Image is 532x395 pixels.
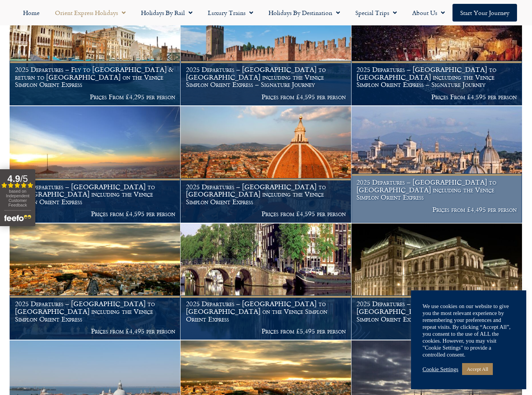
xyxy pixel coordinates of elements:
[404,4,452,22] a: About Us
[47,4,133,22] a: Orient Express Holidays
[423,303,515,358] div: We use cookies on our website to give you the most relevant experience by remembering your prefer...
[423,366,458,373] a: Cookie Settings
[356,327,517,335] p: Prices from £4,595 per person
[356,93,517,101] p: Prices From £4,595 per person
[261,4,348,22] a: Holidays by Destination
[133,4,200,22] a: Holidays by Rail
[186,210,346,218] p: Prices from £4,595 per person
[15,183,175,206] h1: 2025 Departures – [GEOGRAPHIC_DATA] to [GEOGRAPHIC_DATA] including the Venice Simplon Orient Express
[15,93,175,101] p: Prices From £4,295 per person
[462,363,493,375] a: Accept All
[452,4,517,22] a: Start your Journey
[186,93,346,101] p: Prices from £4,595 per person
[356,206,517,213] p: Prices from £4,495 per person
[186,327,346,335] p: Prices from £5,495 per person
[351,223,522,340] a: 2025 Departures – [GEOGRAPHIC_DATA] to [GEOGRAPHIC_DATA] including the Venice Simplon Orient Expr...
[10,223,181,340] a: 2025 Departures – [GEOGRAPHIC_DATA] to [GEOGRAPHIC_DATA] including the Venice Simplon Orient Expr...
[181,223,351,340] a: 2025 Departures – [GEOGRAPHIC_DATA] to [GEOGRAPHIC_DATA] on the Venice Simplon Orient Express Pri...
[15,327,175,335] p: Prices from £4,495 per person
[15,66,175,88] h1: 2025 Departures – Fly to [GEOGRAPHIC_DATA] & return to [GEOGRAPHIC_DATA] on the Venice Simplon Or...
[356,300,517,323] h1: 2025 Departures – [GEOGRAPHIC_DATA] to [GEOGRAPHIC_DATA] including the Venice Simplon Orient Express
[351,106,522,223] a: 2025 Departures – [GEOGRAPHIC_DATA] to [GEOGRAPHIC_DATA] including the Venice Simplon Orient Expr...
[15,4,47,22] a: Home
[186,183,346,206] h1: 2025 Departures – [GEOGRAPHIC_DATA] to [GEOGRAPHIC_DATA] including the Venice Simplon Orient Express
[356,66,517,88] h1: 2025 Departures – [GEOGRAPHIC_DATA] to [GEOGRAPHIC_DATA] including the Venice Simplon Orient Expr...
[10,106,181,223] a: 2025 Departures – [GEOGRAPHIC_DATA] to [GEOGRAPHIC_DATA] including the Venice Simplon Orient Expr...
[15,300,175,323] h1: 2025 Departures – [GEOGRAPHIC_DATA] to [GEOGRAPHIC_DATA] including the Venice Simplon Orient Express
[186,300,346,323] h1: 2025 Departures – [GEOGRAPHIC_DATA] to [GEOGRAPHIC_DATA] on the Venice Simplon Orient Express
[356,178,517,201] h1: 2025 Departures – [GEOGRAPHIC_DATA] to [GEOGRAPHIC_DATA] including the Venice Simplon Orient Express
[181,106,351,223] a: 2025 Departures – [GEOGRAPHIC_DATA] to [GEOGRAPHIC_DATA] including the Venice Simplon Orient Expr...
[200,4,261,22] a: Luxury Trains
[15,210,175,218] p: Prices from £4,595 per person
[186,66,346,88] h1: 2025 Departures – [GEOGRAPHIC_DATA] to [GEOGRAPHIC_DATA] including the Venice Simplon Orient Expr...
[4,4,528,22] nav: Menu
[348,4,404,22] a: Special Trips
